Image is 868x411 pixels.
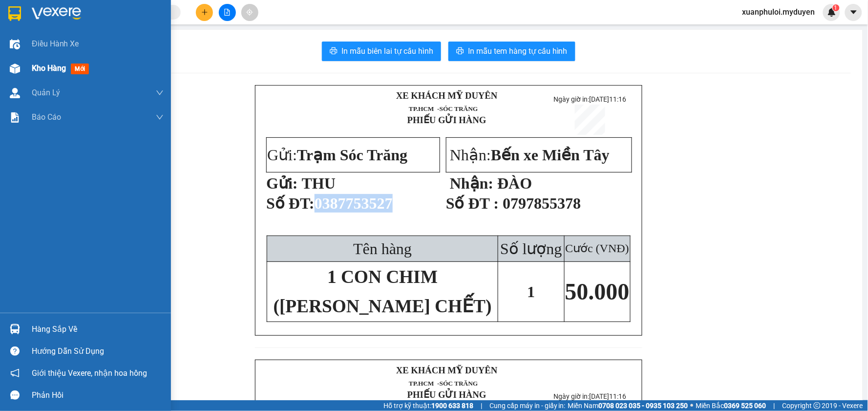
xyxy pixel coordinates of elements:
[267,146,407,164] span: Gửi:
[849,8,858,17] span: caret-down
[10,390,20,400] span: message
[497,174,532,192] span: ĐÀO
[246,9,253,16] span: aim
[489,400,566,411] span: Cung cấp máy in - giấy in:
[8,6,21,21] img: logo-vxr
[196,4,213,21] button: plus
[834,4,838,11] span: 1
[135,56,240,66] span: VP nhận:
[481,400,482,411] span: |
[39,56,104,66] span: Trạm Sóc Trăng
[10,112,20,123] img: solution-icon
[95,30,174,40] strong: PHIẾU GỬI HÀNG
[266,174,297,192] strong: Gửi:
[10,39,20,49] img: warehouse-icon
[409,380,478,387] span: TP.HCM -SÓC TRĂNG
[814,402,821,409] span: copyright
[10,368,20,378] span: notification
[396,365,498,375] strong: XE KHÁCH MỸ DUYÊN
[84,5,186,16] strong: XE KHÁCH MỸ DUYÊN
[10,64,20,74] img: warehouse-icon
[491,146,610,164] span: Bến xe Miền Tây
[322,42,441,61] button: printerIn mẫu biên lai tự cấu hình
[224,9,231,16] span: file-add
[565,279,630,304] span: 50.000
[330,47,338,56] span: printer
[547,95,633,103] p: Ngày giờ in:
[409,105,478,112] span: TP.HCM -SÓC TRĂNG
[696,400,766,411] span: Miền Bắc
[32,367,147,379] span: Giới thiệu Vexere, nhận hoa hồng
[407,389,487,400] strong: PHIẾU GỬI HÀNG
[10,88,20,98] img: warehouse-icon
[341,45,433,57] span: In mẫu biên lai tự cấu hình
[599,402,688,410] strong: 0708 023 035 - 0935 103 250
[10,56,104,66] span: VP gửi:
[448,42,575,61] button: printerIn mẫu tem hàng tự cấu hình
[10,346,20,356] span: question-circle
[503,195,581,212] span: 0797855378
[71,64,89,74] span: mới
[724,402,766,410] strong: 0369 525 060
[396,90,498,101] strong: XE KHÁCH MỸ DUYÊN
[156,113,164,121] span: down
[156,89,164,97] span: down
[219,4,236,21] button: file-add
[32,38,79,50] span: Điều hành xe
[297,146,407,164] span: Trạm Sóc Trăng
[10,324,20,334] img: warehouse-icon
[201,9,208,16] span: plus
[97,20,166,27] span: TP.HCM -SÓC TRĂNG
[32,111,61,123] span: Báo cáo
[10,68,84,76] span: 38 [PERSON_NAME], P 3
[450,174,493,192] strong: Nhận:
[450,146,610,164] span: Nhận:
[827,8,836,17] img: icon-new-feature
[32,344,164,359] div: Hướng dẫn sử dụng
[135,68,206,91] span: Phòng vé số 16, 395 Kinh [PERSON_NAME], [GEOGRAPHIC_DATA]
[547,392,633,400] p: Ngày giờ in:
[589,392,626,400] span: [DATE]
[774,400,775,411] span: |
[32,87,60,99] span: Quản Lý
[565,242,629,255] span: Cước (VNĐ)
[315,195,393,212] span: 0387753527
[274,267,492,316] span: 1 CON CHIM ([PERSON_NAME] CHẾT)
[353,240,412,258] span: Tên hàng
[456,47,464,56] span: printer
[589,95,626,103] span: [DATE]
[691,404,694,408] span: ⚪️
[446,195,499,212] strong: Số ĐT :
[845,4,862,21] button: caret-down
[266,195,315,212] span: Số ĐT:
[407,115,487,125] strong: PHIẾU GỬI HÀNG
[500,240,562,258] span: Số lượng
[609,95,626,103] span: 11:16
[568,400,688,411] span: Miền Nam
[431,402,473,410] strong: 1900 633 818
[32,322,164,337] div: Hàng sắp về
[302,174,336,192] span: THU
[528,283,535,301] span: 1
[32,64,66,73] span: Kho hàng
[609,392,626,400] span: 11:16
[468,45,568,57] span: In mẫu tem hàng tự cấu hình
[833,4,840,11] sup: 1
[32,388,164,403] div: Phản hồi
[383,400,473,411] span: Hỗ trợ kỹ thuật:
[241,4,258,21] button: aim
[735,6,823,18] span: xuanphuloi.myduyen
